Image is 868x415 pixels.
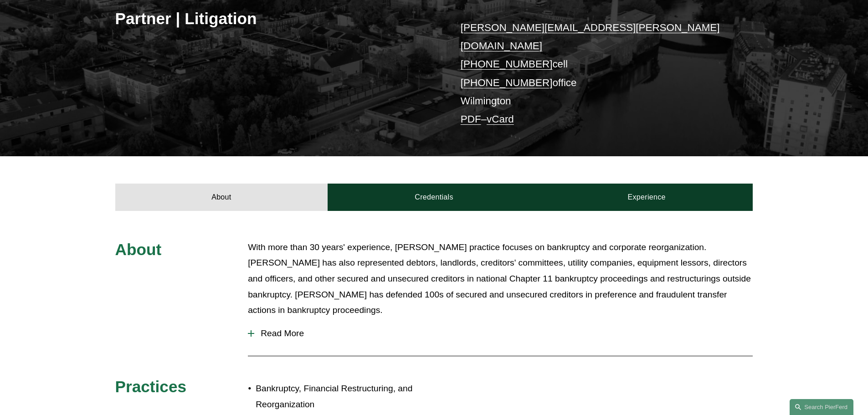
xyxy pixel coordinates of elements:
[115,9,434,29] h3: Partner | Litigation
[248,240,753,318] p: With more than 30 years' experience, [PERSON_NAME] practice focuses on bankruptcy and corporate r...
[115,184,328,211] a: About
[115,378,187,395] span: Practices
[540,184,753,211] a: Experience
[248,322,753,345] button: Read More
[115,241,162,258] span: About
[461,19,726,129] p: cell office Wilmington –
[461,58,553,70] a: [PHONE_NUMBER]
[461,77,553,88] a: [PHONE_NUMBER]
[487,113,514,125] a: vCard
[790,399,853,415] a: Search this site
[461,113,481,125] a: PDF
[256,381,434,412] p: Bankruptcy, Financial Restructuring, and Reorganization
[461,22,720,51] a: [PERSON_NAME][EMAIL_ADDRESS][PERSON_NAME][DOMAIN_NAME]
[254,328,753,338] span: Read More
[328,184,540,211] a: Credentials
